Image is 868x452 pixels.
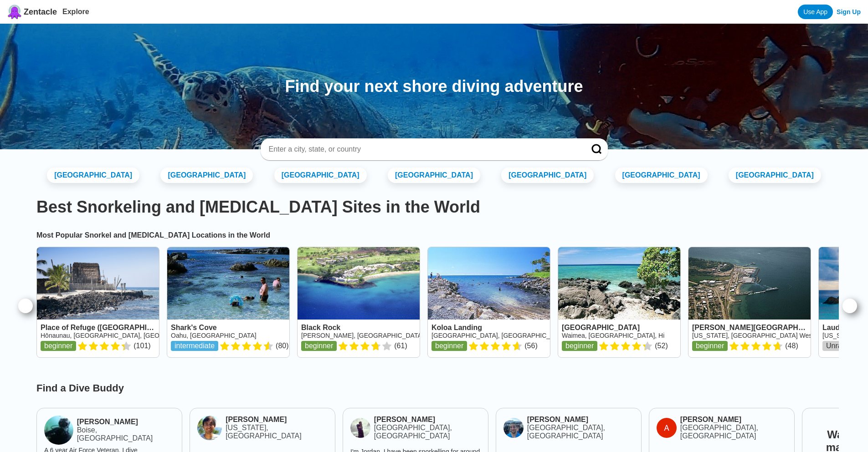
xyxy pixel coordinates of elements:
[350,418,370,438] img: jordan townsend
[680,416,787,424] a: [PERSON_NAME]
[729,168,821,183] a: [GEOGRAPHIC_DATA]
[20,300,31,311] img: left caret
[374,424,481,440] div: [GEOGRAPHIC_DATA], [GEOGRAPHIC_DATA]
[837,8,861,15] a: Sign Up
[7,5,22,19] img: Zentacle logo
[657,418,677,438] img: Araf Hossain
[388,168,480,183] a: [GEOGRAPHIC_DATA]
[197,416,222,440] img: Mayank Jain
[527,424,634,440] div: [GEOGRAPHIC_DATA], [GEOGRAPHIC_DATA]
[226,416,328,424] a: [PERSON_NAME]
[36,198,832,217] h1: Best Snorkeling and [MEDICAL_DATA] Sites in the World
[503,418,524,438] img: Timothy Lord
[798,5,833,19] a: Use App
[24,7,57,17] span: Zentacle
[844,300,855,311] img: right caret
[680,424,787,440] div: [GEOGRAPHIC_DATA], [GEOGRAPHIC_DATA]
[77,426,175,442] div: Boise, [GEOGRAPHIC_DATA]
[47,168,139,183] a: [GEOGRAPHIC_DATA]
[62,8,89,15] a: Explore
[527,416,634,424] a: [PERSON_NAME]
[268,145,579,154] input: Enter a city, state, or country
[160,168,253,183] a: [GEOGRAPHIC_DATA]
[226,424,328,440] div: [US_STATE], [GEOGRAPHIC_DATA]
[615,168,708,183] a: [GEOGRAPHIC_DATA]
[7,5,57,19] a: Zentacle logoZentacle
[36,231,832,239] h2: Most Popular Snorkel and [MEDICAL_DATA] Locations in the World
[501,168,594,183] a: [GEOGRAPHIC_DATA]
[374,416,481,424] a: [PERSON_NAME]
[274,168,367,183] a: [GEOGRAPHIC_DATA]
[77,418,175,426] a: [PERSON_NAME]
[44,416,73,445] img: Derek Peltier
[29,382,839,394] h3: Find a Dive Buddy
